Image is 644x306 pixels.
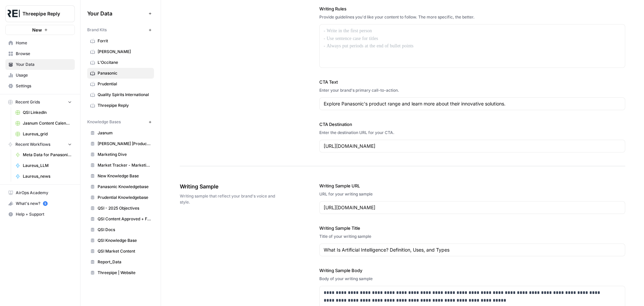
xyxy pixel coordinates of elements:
input: www.sundaysoccer.com/gearup [324,143,621,149]
div: Enter the destination URL for your CTA. [319,130,625,136]
span: Recent Grids [15,99,40,105]
a: QSI - 2025 Objectives [87,203,154,214]
span: QSI Docs [98,227,151,233]
span: Laureus_LLM [23,163,72,169]
a: Meta Data for Panasonic UK GR [12,149,75,160]
a: Laureus_LLM [12,160,75,171]
label: Writing Sample Title [319,225,625,231]
button: What's new? 5 [5,198,75,209]
a: [PERSON_NAME] [Products] [87,138,154,149]
a: Forrit [87,36,154,46]
span: Marketing Dive [98,151,151,158]
button: Help + Support [5,209,75,220]
span: Jasnum Content Calendar [23,120,72,126]
span: Prudential [98,81,151,87]
input: www.sundaysoccer.com/game-day [324,204,621,211]
span: Usage [16,72,72,78]
a: Market Tracker - Marketing + Advertising [87,160,154,171]
a: QSI LinkedIn [12,107,75,118]
span: Prudential Knowledgebase [98,194,151,201]
a: Jasnum Content Calendar [12,118,75,129]
span: QSI Knowledge Base [98,237,151,244]
button: New [5,25,75,35]
span: [PERSON_NAME] [Products] [98,141,151,147]
span: Your Data [16,61,72,68]
span: Threepipe Reply [98,102,151,108]
span: [PERSON_NAME] [98,49,151,55]
span: New [32,27,42,33]
span: Report_Data [98,259,151,265]
a: Laureus_news [12,171,75,182]
span: Panasonic [98,70,151,76]
a: Home [5,38,75,48]
input: Gear up and get in the game with Sunday Soccer! [324,100,621,107]
img: Threepipe Reply Logo [8,8,20,20]
span: Help + Support [16,211,72,217]
a: Usage [5,70,75,81]
a: Settings [5,81,75,91]
a: QSI Knowledge Base [87,235,154,246]
a: QSI Content Approved + Feedback [87,214,154,224]
a: New Knowledge Base [87,171,154,181]
span: QSI Content Approved + Feedback [98,216,151,222]
a: Prudential [87,79,154,89]
a: Panasonic Knowledgebase [87,181,154,192]
div: Title of your writing sample [319,233,625,239]
span: Quality Spirits International [98,92,151,98]
a: [PERSON_NAME] [87,46,154,57]
span: Your Data [87,9,146,17]
div: URL for your writing sample [319,191,625,197]
label: Writing Sample Body [319,267,625,274]
span: Writing sample that reflect your brand's voice and style. [180,193,282,205]
span: Laureus_grid [23,131,72,137]
a: L'Occitane [87,57,154,68]
span: Panasonic Knowledgebase [98,184,151,190]
label: CTA Destination [319,121,625,128]
span: AirOps Academy [16,190,72,196]
span: Recent Workflows [15,141,50,147]
a: QSI Docs [87,224,154,235]
span: Meta Data for Panasonic UK GR [23,152,72,158]
span: Home [16,40,72,46]
label: Writing Sample URL [319,182,625,189]
span: Threepipe | Website [98,270,151,276]
span: QSI LinkedIn [23,110,72,116]
a: Quality Spirits International [87,89,154,100]
a: Browse [5,48,75,59]
span: Jasnum [98,130,151,136]
button: Workspace: Threepipe Reply [5,5,75,22]
a: AirOps Academy [5,187,75,198]
a: 5 [43,201,48,206]
label: Writing Rules [319,5,625,12]
div: Body of your writing sample [319,276,625,282]
button: Recent Grids [5,97,75,107]
label: CTA Text [319,79,625,85]
span: QSI - 2025 Objectives [98,205,151,211]
span: Brand Kits [87,27,107,33]
span: L'Occitane [98,59,151,65]
span: QSI Market Content [98,248,151,254]
span: Threepipe Reply [22,10,63,17]
span: Market Tracker - Marketing + Advertising [98,162,151,168]
div: What's new? [6,199,74,209]
a: Report_Data [87,257,154,267]
a: Laureus_grid [12,129,75,139]
a: Jasnum [87,128,154,138]
span: Knowledge Bases [87,119,121,125]
text: 5 [44,202,46,205]
span: Browse [16,51,72,57]
a: Prudential Knowledgebase [87,192,154,203]
span: New Knowledge Base [98,173,151,179]
span: Forrit [98,38,151,44]
a: Marketing Dive [87,149,154,160]
span: Writing Sample [180,182,282,190]
span: Settings [16,83,72,89]
input: Game Day Gear Guide [324,247,618,253]
span: Laureus_news [23,173,72,179]
button: Recent Workflows [5,139,75,149]
a: QSI Market Content [87,246,154,257]
a: Threepipe Reply [87,100,154,111]
div: Enter your brand's primary call-to-action. [319,87,625,93]
a: Panasonic [87,68,154,79]
a: Threepipe | Website [87,267,154,278]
